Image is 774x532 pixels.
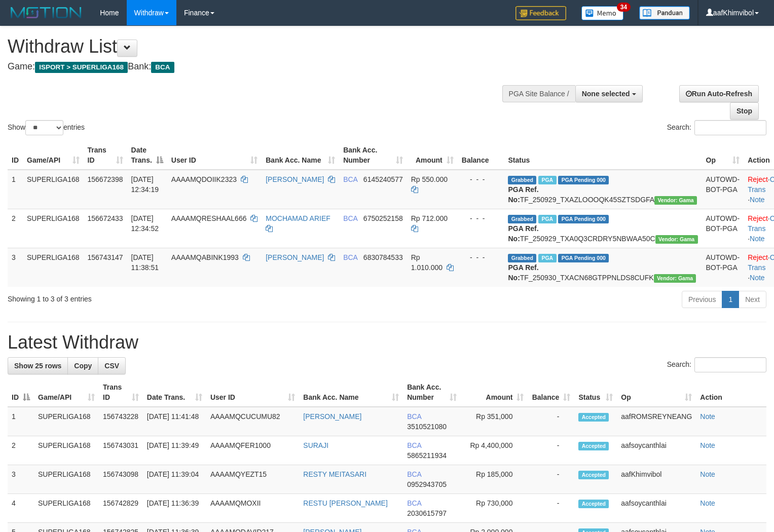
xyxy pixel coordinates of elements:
[407,499,421,507] span: BCA
[508,176,536,184] span: Grabbed
[143,494,206,523] td: [DATE] 11:36:39
[504,141,702,170] th: Status
[98,357,126,374] a: CSV
[131,175,159,194] span: [DATE] 12:34:19
[739,291,766,308] a: Next
[143,407,206,436] td: [DATE] 11:41:48
[581,6,624,20] img: Button%20Memo.svg
[461,494,528,523] td: Rp 730,000
[343,175,357,183] span: BCA
[730,102,759,120] a: Stop
[411,214,448,222] span: Rp 712.000
[508,254,536,262] span: Grabbed
[266,175,324,183] a: [PERSON_NAME]
[206,494,299,523] td: AAAAMQMOXII
[99,407,143,436] td: 156743228
[722,291,739,308] a: 1
[363,253,403,261] span: Copy 6830784533 to clipboard
[8,36,506,57] h1: Withdraw List
[502,85,575,102] div: PGA Site Balance /
[143,436,206,465] td: [DATE] 11:39:49
[694,357,766,372] input: Search:
[23,141,84,170] th: Game/API: activate to sort column ascending
[34,378,99,407] th: Game/API: activate to sort column ascending
[8,332,766,353] h1: Latest Withdraw
[67,357,98,374] a: Copy
[682,291,722,308] a: Previous
[750,196,765,204] a: Note
[508,215,536,223] span: Grabbed
[617,436,696,465] td: aafsoycanthlai
[558,176,609,184] span: PGA Pending
[528,436,574,465] td: -
[528,407,574,436] td: -
[266,214,330,222] a: MOCHAMAD ARIEF
[88,253,123,261] span: 156743147
[8,378,34,407] th: ID: activate to sort column descending
[655,235,698,244] span: Vendor URL: https://trx31.1velocity.biz
[143,465,206,494] td: [DATE] 11:39:04
[458,141,504,170] th: Balance
[538,254,556,262] span: Marked by aafsoycanthlai
[654,274,696,283] span: Vendor URL: https://trx31.1velocity.biz
[363,214,403,222] span: Copy 6750252158 to clipboard
[25,120,63,135] select: Showentries
[407,451,447,460] span: Copy 5865211934 to clipboard
[504,209,702,248] td: TF_250929_TXA0Q3CRDRY5NBWAA50C
[99,436,143,465] td: 156743031
[461,465,528,494] td: Rp 185,000
[171,253,239,261] span: AAAAMQABINK1993
[407,423,447,431] span: Copy 3510521080 to clipboard
[8,209,23,248] td: 2
[8,170,23,209] td: 1
[34,436,99,465] td: SUPERLIGA168
[403,378,461,407] th: Bank Acc. Number: activate to sort column ascending
[206,407,299,436] td: AAAAMQCUCUMU82
[407,141,458,170] th: Amount: activate to sort column ascending
[343,253,357,261] span: BCA
[667,357,766,372] label: Search:
[143,378,206,407] th: Date Trans.: activate to sort column ascending
[407,470,421,478] span: BCA
[515,6,566,20] img: Feedback.jpg
[34,407,99,436] td: SUPERLIGA168
[696,378,766,407] th: Action
[461,436,528,465] td: Rp 4,400,000
[700,412,715,421] a: Note
[617,378,696,407] th: Op: activate to sort column ascending
[574,378,617,407] th: Status: activate to sort column ascending
[462,252,500,262] div: - - -
[131,214,159,233] span: [DATE] 12:34:52
[303,499,387,507] a: RESTU [PERSON_NAME]
[88,214,123,222] span: 156672433
[558,254,609,262] span: PGA Pending
[407,480,447,488] span: Copy 0952943705 to clipboard
[702,209,744,248] td: AUTOWD-BOT-PGA
[582,90,630,98] span: None selected
[8,290,315,304] div: Showing 1 to 3 of 3 entries
[461,378,528,407] th: Amount: activate to sort column ascending
[750,274,765,282] a: Note
[504,170,702,209] td: TF_250929_TXAZLOOOQK45SZTSDGFA
[171,175,237,183] span: AAAAMQDOIIK2323
[23,209,84,248] td: SUPERLIGA168
[8,5,85,20] img: MOTION_logo.png
[578,471,609,479] span: Accepted
[617,407,696,436] td: aafROMSREYNEANG
[508,185,538,204] b: PGA Ref. No:
[303,470,366,478] a: RESTY MEITASARI
[99,465,143,494] td: 156743098
[8,465,34,494] td: 3
[206,436,299,465] td: AAAAMQFER1000
[639,6,690,20] img: panduan.png
[8,407,34,436] td: 1
[750,235,765,243] a: Note
[206,465,299,494] td: AAAAMQYEZT15
[8,141,23,170] th: ID
[748,214,768,222] a: Reject
[528,378,574,407] th: Balance: activate to sort column ascending
[748,175,768,183] a: Reject
[575,85,643,102] button: None selected
[8,436,34,465] td: 2
[303,412,361,421] a: [PERSON_NAME]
